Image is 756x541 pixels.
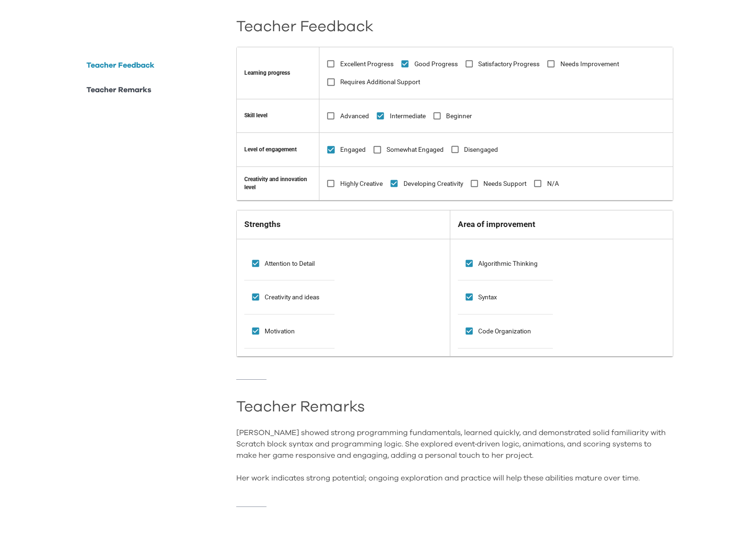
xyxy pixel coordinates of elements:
[265,326,295,336] span: Motivation
[458,218,665,231] h6: Area of improvement
[390,111,426,121] span: Intermediate
[265,292,319,302] span: Creativity and ideas
[86,84,151,96] p: Teacher Remarks
[340,179,383,189] span: Highly Creative
[236,133,319,167] td: Level of engagement
[236,402,674,412] h2: Teacher Remarks
[236,427,674,484] div: [PERSON_NAME] showed strong programming fundamentals, learned quickly, and demonstrated solid fam...
[478,259,538,269] span: Algorithmic Thinking
[340,145,366,155] span: Engaged
[236,47,319,99] th: Learning progress
[478,326,531,336] span: Code Organization
[464,145,498,155] span: Disengaged
[483,179,526,189] span: Needs Support
[446,111,472,121] span: Beginner
[244,218,442,231] h6: Strengths
[547,179,559,189] span: N/A
[340,111,369,121] span: Advanced
[414,59,458,69] span: Good Progress
[236,166,319,201] td: Creativity and innovation level
[236,22,674,32] h2: Teacher Feedback
[404,179,463,189] span: Developing Creativity
[478,292,497,302] span: Syntax
[340,59,394,69] span: Excellent Progress
[340,77,420,87] span: Requires Additional Support
[265,259,315,269] span: Attention to Detail
[560,59,619,69] span: Needs Improvement
[478,59,540,69] span: Satisfactory Progress
[86,60,155,71] p: Teacher Feedback
[387,145,444,155] span: Somewhat Engaged
[236,99,319,133] td: Skill level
